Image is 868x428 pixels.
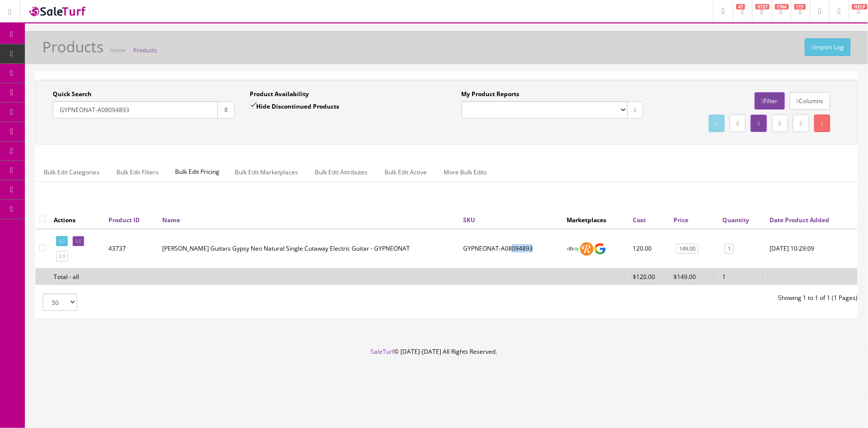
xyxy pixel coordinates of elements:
[770,216,829,224] a: Date Product Added
[629,229,670,269] td: 120.00
[110,46,125,54] a: Home
[371,347,394,356] a: SaleTurf
[50,211,104,229] th: Actions
[53,101,218,119] input: Search
[725,244,734,254] a: 1
[377,162,435,182] a: Bulk Edit Active
[162,216,180,224] a: Name
[593,242,607,256] img: google_shopping
[567,242,580,256] img: ebay
[28,4,88,18] img: SaleTurf
[108,162,167,182] a: Bulk Edit Filters
[718,268,766,285] td: 1
[50,268,104,285] td: Total - all
[722,216,749,224] a: Quantity
[168,162,227,181] span: Bulk Edit Pricing
[133,46,157,54] a: Products
[756,4,770,9] span: 6727
[250,90,309,99] label: Product Availability
[42,38,103,55] h1: Products
[436,162,495,182] a: More Bulk Edits
[53,90,92,99] label: Quick Search
[36,162,107,182] a: Bulk Edit Categories
[462,90,520,99] label: My Product Reports
[250,102,256,109] input: Hide Discontinued Products
[227,162,306,182] a: Bulk Edit Marketplaces
[447,293,866,302] div: Showing 1 to 1 of 1 (1 Pages)
[108,216,140,224] a: Product ID
[805,38,851,56] a: Import Log
[104,229,158,269] td: 43737
[775,4,789,9] span: 1764
[463,216,475,224] a: SKU
[670,268,718,285] td: $149.00
[674,216,688,224] a: Price
[580,242,593,256] img: reverb
[794,4,806,9] span: 115
[766,229,858,269] td: 2025-08-29 10:29:09
[852,4,868,9] span: HELP
[755,92,784,110] a: Filter
[563,211,629,229] th: Marketplaces
[629,268,670,285] td: $120.00
[250,101,339,111] label: Hide Discontinued Products
[790,92,830,110] a: Columns
[633,216,646,224] a: Cost
[676,244,698,254] a: 149.00
[459,229,563,269] td: GYPNEONAT-A08094893
[158,229,459,269] td: Luna Guitars Gypsy Neo Natural Single Cutaway Electric Guitar - GYPNEONAT
[307,162,376,182] a: Bulk Edit Attributes
[736,4,745,9] span: 47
